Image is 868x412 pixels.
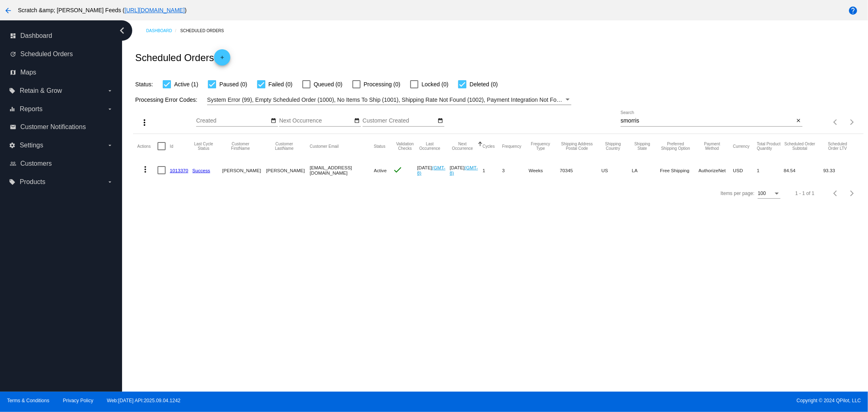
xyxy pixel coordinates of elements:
[174,79,198,89] span: Active (1)
[219,79,247,89] span: Paused (0)
[417,158,450,182] mat-cell: [DATE]
[450,158,483,182] mat-cell: [DATE]
[10,69,16,76] i: map
[10,51,16,57] i: update
[502,158,529,182] mat-cell: 3
[795,191,814,196] div: 1 - 1 of 1
[266,142,302,151] button: Change sorting for CustomerLastName
[437,118,443,124] mat-icon: date_range
[450,142,475,151] button: Change sorting for NextOccurrenceUtc
[721,191,754,196] div: Items per page:
[180,24,231,37] a: Scheduled Orders
[9,106,15,112] i: equalizer
[217,55,227,64] mat-icon: add
[844,185,860,202] button: Next page
[271,118,276,124] mat-icon: date_range
[364,79,400,89] span: Processing (0)
[18,7,187,13] span: Scratch &amp; [PERSON_NAME] Feeds ( )
[196,118,269,124] input: Created
[450,165,478,175] a: (GMT-8)
[601,142,625,151] button: Change sorting for ShippingCountry
[10,33,16,39] i: dashboard
[192,168,210,173] a: Success
[529,142,553,151] button: Change sorting for FrequencyType
[828,114,844,130] button: Previous page
[417,165,445,175] a: (GMT-8)
[483,158,502,182] mat-cell: 1
[10,66,113,79] a: map Maps
[784,158,823,182] mat-cell: 84.54
[470,79,498,89] span: Deleted (0)
[207,95,571,105] mat-select: Filter by Processing Error Codes
[441,398,861,403] span: Copyright © 2024 QPilot, LLC
[660,142,691,151] button: Change sorting for PreferredShippingOption
[140,118,149,127] mat-icon: more_vert
[310,158,374,182] mat-cell: [EMAIL_ADDRESS][DOMAIN_NAME]
[192,142,215,151] button: Change sorting for LastProcessingCycleId
[393,134,417,158] mat-header-cell: Validation Checks
[757,134,784,158] mat-header-cell: Total Product Quantity
[269,79,293,89] span: Failed (0)
[560,158,601,182] mat-cell: 70345
[848,6,858,15] mat-icon: help
[10,124,16,130] i: email
[170,168,188,173] a: 1013370
[560,142,594,151] button: Change sorting for ShippingPostcode
[828,185,844,202] button: Previous page
[116,24,129,37] i: chevron_left
[137,134,157,158] mat-header-cell: Actions
[310,144,339,149] button: Change sorting for CustomerEmail
[393,165,402,175] mat-icon: check
[529,158,560,182] mat-cell: Weeks
[279,118,352,124] input: Next Occurrence
[63,398,94,403] a: Privacy Policy
[733,158,757,182] mat-cell: USD
[10,160,16,167] i: people_outline
[784,142,816,151] button: Change sorting for Subtotal
[20,32,52,39] span: Dashboard
[107,106,113,112] i: arrow_drop_down
[632,142,653,151] button: Change sorting for ShippingState
[20,50,73,58] span: Scheduled Orders
[7,398,49,403] a: Terms & Conditions
[758,191,781,197] mat-select: Items per page:
[502,144,521,149] button: Change sorting for Frequency
[699,158,733,182] mat-cell: AuthorizeNet
[733,144,750,149] button: Change sorting for CurrencyIso
[823,158,859,182] mat-cell: 93.33
[699,142,726,151] button: Change sorting for PaymentMethod.Type
[9,88,15,94] i: local_offer
[601,158,632,182] mat-cell: US
[483,144,495,149] button: Change sorting for Cycles
[20,87,62,94] span: Retain & Grow
[10,48,113,61] a: update Scheduled Orders
[10,29,113,42] a: dashboard Dashboard
[417,142,442,151] button: Change sorting for LastOccurrenceUtc
[374,168,387,173] span: Active
[266,158,310,182] mat-cell: [PERSON_NAME]
[20,123,86,131] span: Customer Notifications
[354,118,360,124] mat-icon: date_range
[146,24,180,37] a: Dashboard
[632,158,660,182] mat-cell: LA
[20,142,43,149] span: Settings
[823,142,852,151] button: Change sorting for LifetimeValue
[107,142,113,149] i: arrow_drop_down
[20,105,42,113] span: Reports
[107,179,113,185] i: arrow_drop_down
[135,49,230,66] h2: Scheduled Orders
[844,114,860,130] button: Next page
[125,7,185,13] a: [URL][DOMAIN_NAME]
[363,118,436,124] input: Customer Created
[758,191,766,196] span: 100
[660,158,699,182] mat-cell: Free Shipping
[20,178,45,186] span: Products
[135,81,153,88] span: Status:
[10,121,113,134] a: email Customer Notifications
[20,69,36,76] span: Maps
[796,118,801,124] mat-icon: close
[20,160,52,167] span: Customers
[314,79,343,89] span: Queued (0)
[222,158,266,182] mat-cell: [PERSON_NAME]
[621,118,794,124] input: Search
